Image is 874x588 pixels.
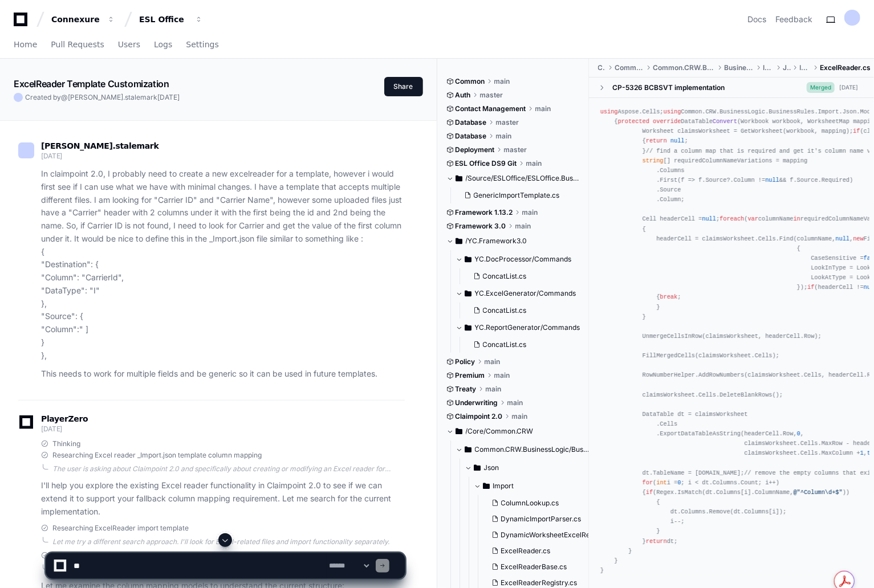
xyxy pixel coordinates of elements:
span: Premium [456,371,485,380]
span: /Core/Common.CRW [466,427,534,436]
span: [DATE] [157,93,180,101]
span: main [496,132,512,141]
span: Thinking [52,439,80,448]
span: protected [617,118,649,125]
a: Home [14,32,37,58]
div: Aspose.Cells; Common.CRW.BusinessLogic.BusinessRules.Import.Json.Models; [DOMAIN_NAME]; System.Li... [600,107,863,575]
span: null [670,137,685,144]
svg: Directory [456,424,462,438]
button: Feedback [775,14,812,25]
span: 0 [797,430,800,437]
span: ESL Office DS9 Git [456,159,517,168]
button: ESL Office [135,9,208,30]
span: string [643,157,664,164]
span: master [504,145,527,154]
span: main [535,104,551,113]
span: main [515,222,531,231]
button: ConcatList.cs [469,268,574,284]
span: master [496,118,519,127]
span: master [480,91,503,100]
span: [DATE] [41,152,62,160]
span: ExcelReader.cs [820,63,871,72]
span: break [660,293,677,300]
span: null [765,177,779,183]
span: Core [598,63,605,72]
svg: Directory [465,252,471,266]
span: Treaty [456,385,477,394]
span: Framework 1.13.2 [456,208,513,217]
span: main [486,385,502,394]
span: Researching ExcelReader import template [52,524,189,533]
a: Users [118,32,140,58]
span: Common.CRW.BusinessLogic/BusinessRules/Import [475,445,590,454]
p: In claimpoint 2.0, I probably need to create a new excelreader for a template, however i would fi... [41,168,405,362]
span: var [747,215,758,222]
span: Common [456,77,485,86]
span: if [807,284,814,291]
span: null [702,215,716,222]
svg: Directory [465,287,471,300]
span: @ [61,93,68,101]
button: Connexure [47,9,120,30]
a: Pull Requests [51,32,104,58]
button: DynamicWorksheetExcelReader.cs [487,527,610,543]
button: YC.ReportGenerator/Commands [456,318,580,337]
div: [DATE] [839,83,858,92]
button: Share [384,77,423,96]
span: Framework 3.0 [456,222,506,231]
a: Settings [186,32,218,58]
span: ConcatList.cs [483,340,527,349]
button: /YC.Framework3.0 [446,232,580,250]
span: Database [456,132,487,141]
span: Database [456,118,487,127]
span: Created by [25,93,180,102]
span: using [664,108,681,115]
span: ConcatList.cs [483,306,527,315]
span: if [853,128,860,134]
a: Docs [747,14,766,25]
span: 1 [860,450,864,456]
span: YC.ExcelGenerator/Commands [475,289,576,298]
a: Logs [154,32,172,58]
span: Settings [186,41,218,48]
button: /Core/Common.CRW [446,422,580,440]
span: Import [493,481,514,491]
span: BusinessRules [724,63,753,72]
span: 0 [677,479,681,486]
button: ConcatList.cs [469,337,574,353]
svg: Directory [483,479,490,493]
button: Import [474,477,608,495]
span: Common.CRW.BusinessLogic [653,63,716,72]
span: main [522,208,538,217]
span: ConcatList.cs [483,272,527,281]
span: null [835,235,849,242]
span: override [653,118,681,125]
span: Contact Management [456,104,526,113]
button: GenericImportTemplate.cs [460,187,574,203]
span: Logs [154,41,172,48]
button: ColumnLookup.cs [487,495,610,511]
span: Home [14,41,37,48]
svg: Directory [465,321,471,334]
span: using [600,108,618,115]
svg: Directory [456,171,462,185]
div: ESL Office [139,14,188,25]
span: YC.ReportGenerator/Commands [475,323,580,332]
span: Json [783,63,790,72]
button: /Source/ESLOffice/ESLOffice.BusinessLogic/Claims/Import [446,169,580,187]
span: main [494,77,510,86]
span: Json [484,463,499,472]
span: in [794,215,800,222]
span: main [507,398,523,407]
span: [PERSON_NAME].stalemark [41,141,158,150]
span: Pull Requests [51,41,104,48]
span: Convert [713,118,737,125]
span: Import [800,63,811,72]
span: Claimpoint 2.0 [456,412,503,421]
span: main [526,159,542,168]
span: [DATE] [41,424,62,433]
span: Merged [807,82,835,93]
span: Policy [456,357,475,366]
svg: Directory [456,234,462,248]
span: main [485,357,501,366]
